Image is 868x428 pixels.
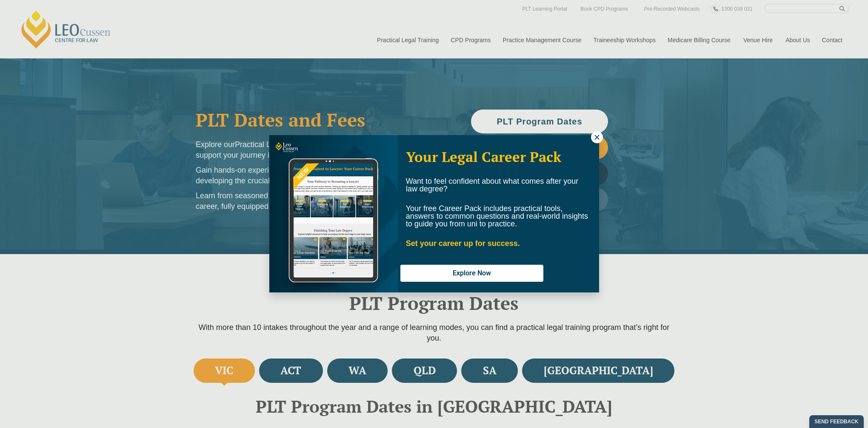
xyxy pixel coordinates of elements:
[269,135,398,292] img: Woman in yellow blouse holding folders looking to the right and smiling
[406,177,579,193] span: Want to feel confident about what comes after your law degree?
[400,265,543,282] button: Explore Now
[406,147,561,166] span: Your Legal Career Pack
[406,239,520,248] strong: Set your career up for success.
[406,204,588,228] span: Your free Career Pack includes practical tools, answers to common questions and real-world insigh...
[591,131,603,143] button: Close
